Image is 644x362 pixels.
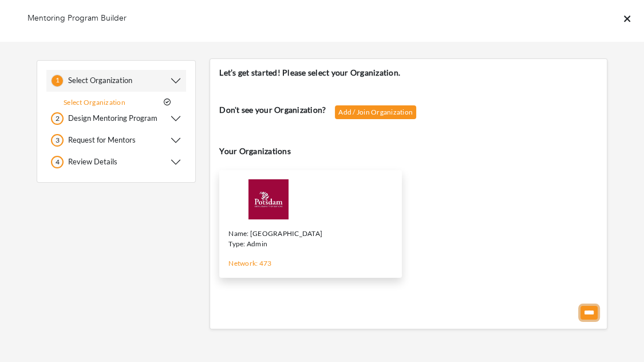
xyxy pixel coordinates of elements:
h5: Review Details [64,158,117,167]
div: 3 [51,134,64,147]
h4: Your Organizations [219,147,598,156]
p: Type: Admin [228,239,392,249]
h4: Let’s get started! Please select your Organization. [219,68,598,78]
h4: Don't see your Organization? [219,105,326,115]
a: Add / Join Organization [335,105,416,120]
button: 3 Request for Mentors [51,134,181,147]
p: Name: [GEOGRAPHIC_DATA] [228,229,392,239]
button: 1 Select Organization [51,74,181,87]
button: 4 Review Details [51,156,181,168]
h5: Design Mentoring Program [64,114,157,123]
div: 2 [51,112,64,125]
div: 4 [51,156,64,168]
a: Network: 473 [228,258,271,269]
button: 2 Design Mentoring Program [51,112,181,125]
img: channels4_profile.jpg [228,179,309,219]
h5: Select Organization [64,76,132,85]
h5: Request for Mentors [64,136,136,145]
a: Select Organization [64,98,125,107]
div: 1 [51,74,64,87]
